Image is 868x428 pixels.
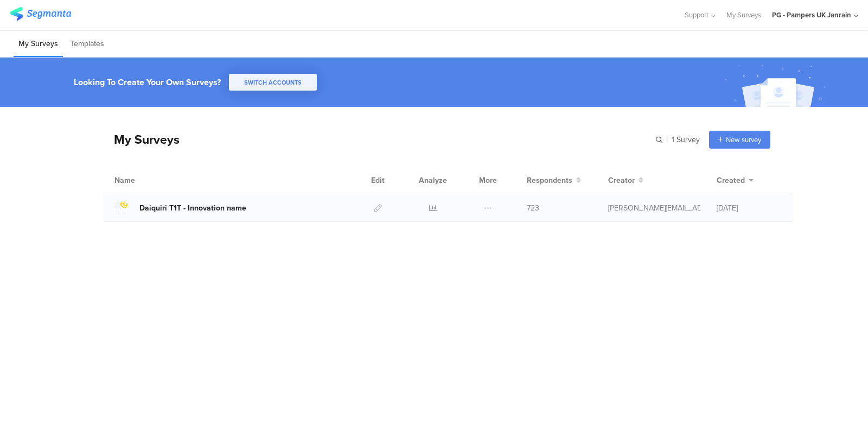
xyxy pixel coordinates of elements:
[717,175,754,186] button: Created
[665,134,669,145] span: |
[244,78,302,87] span: SWITCH ACCOUNTS
[726,135,761,145] span: New survey
[139,202,246,214] div: Daiquiri T1T - Innovation name
[114,175,180,186] div: Name
[14,31,63,57] li: My Surveys
[527,175,572,186] span: Respondents
[717,175,745,186] span: Created
[772,10,851,20] div: PG - Pampers UK Janrain
[66,31,109,57] li: Templates
[366,167,390,194] div: Edit
[608,175,643,186] button: Creator
[672,134,700,145] span: 1 Survey
[721,61,833,110] img: create_account_image.svg
[229,74,317,91] button: SWITCH ACCOUNTS
[417,167,449,194] div: Analyze
[10,7,71,21] img: segmanta logo
[608,175,635,186] span: Creator
[103,130,180,149] div: My Surveys
[527,202,539,214] span: 723
[608,202,700,214] div: laporta.a@pg.com
[114,201,246,215] a: Daiquiri T1T - Innovation name
[717,202,782,214] div: [DATE]
[527,175,581,186] button: Respondents
[685,10,709,20] span: Support
[476,167,500,194] div: More
[74,76,221,88] div: Looking To Create Your Own Surveys?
